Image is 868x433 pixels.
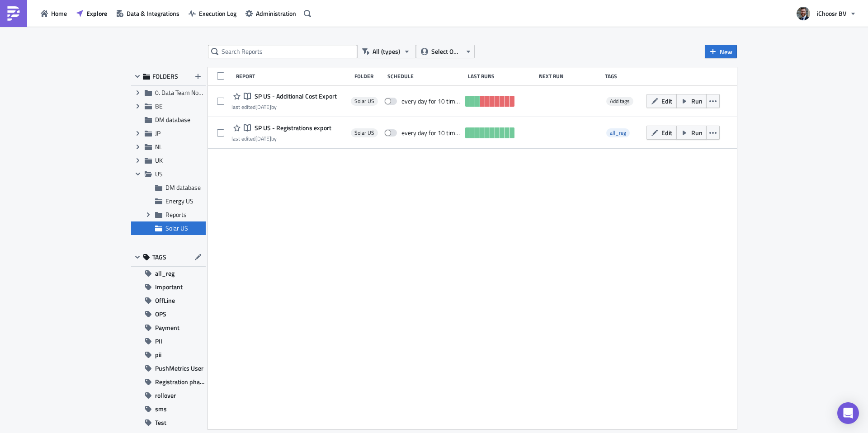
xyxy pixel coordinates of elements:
[606,97,633,106] span: Add tags
[131,321,206,334] button: Payment
[705,45,737,58] button: New
[155,294,175,307] span: OffLine
[6,6,21,21] img: PushMetrics
[131,267,206,280] button: all_reg
[155,389,176,402] span: rollover
[131,307,206,321] button: OPS
[387,73,463,80] div: Schedule
[231,135,331,142] div: last edited by
[155,334,162,348] span: PII
[646,126,677,140] button: Edit
[127,9,179,18] span: Data & Integrations
[131,402,206,416] button: sms
[691,128,703,137] span: Run
[131,280,206,294] button: Important
[155,307,166,321] span: OPS
[256,9,296,18] span: Administration
[155,375,206,389] span: Registration phase
[86,9,107,18] span: Explore
[155,101,163,111] span: BE
[165,223,188,233] span: Solar US
[155,416,166,429] span: Test
[165,210,187,219] span: Reports
[155,362,203,375] span: PushMetrics User
[468,73,534,80] div: Last Runs
[431,47,462,56] span: Select Owner
[155,402,167,416] span: sms
[817,9,846,18] span: iChoosr BV
[373,47,400,56] span: All (types)
[236,73,350,80] div: Report
[155,88,248,97] span: 0. Data Team Notebooks & Reports
[354,73,383,80] div: Folder
[416,45,475,58] button: Select Owner
[661,96,672,106] span: Edit
[131,416,206,429] button: Test
[155,280,183,294] span: Important
[131,348,206,362] button: pii
[646,94,677,108] button: Edit
[401,129,461,137] div: every day for 10 times
[155,128,160,138] span: JP
[605,73,643,80] div: Tags
[71,6,112,20] button: Explore
[152,253,166,261] span: TAGS
[796,6,811,21] img: Avatar
[131,294,206,307] button: OffLine
[165,183,201,192] span: DM database
[155,321,179,334] span: Payment
[131,375,206,389] button: Registration phase
[199,9,236,18] span: Execution Log
[36,6,71,20] button: Home
[252,124,331,132] span: SP US - Registrations export
[231,104,337,110] div: last edited by
[720,47,732,56] span: New
[539,73,601,80] div: Next Run
[241,6,301,20] button: Administration
[255,134,271,143] time: 2025-09-23T08:42:01Z
[354,129,374,136] span: Solar US
[51,9,67,18] span: Home
[691,96,703,106] span: Run
[354,98,374,105] span: Solar US
[155,267,175,280] span: all_reg
[131,389,206,402] button: rollover
[155,155,163,165] span: UK
[610,128,626,137] span: all_reg
[131,362,206,375] button: PushMetrics User
[252,92,337,100] span: SP US - Additional Cost Export
[676,126,707,140] button: Run
[152,72,178,80] span: FOLDERS
[165,196,193,206] span: Energy US
[791,4,861,24] button: iChoosr BV
[357,45,416,58] button: All (types)
[676,94,707,108] button: Run
[155,169,163,179] span: US
[112,6,184,20] button: Data & Integrations
[155,115,190,124] span: DM database
[255,103,271,111] time: 2025-09-23T08:42:01Z
[606,128,630,137] span: all_reg
[401,97,461,105] div: every day for 10 times
[155,142,162,151] span: NL
[208,45,357,58] input: Search Reports
[661,128,672,137] span: Edit
[131,334,206,348] button: PII
[837,402,859,424] div: Open Intercom Messenger
[184,6,241,20] button: Execution Log
[155,348,161,362] span: pii
[610,97,630,105] span: Add tags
